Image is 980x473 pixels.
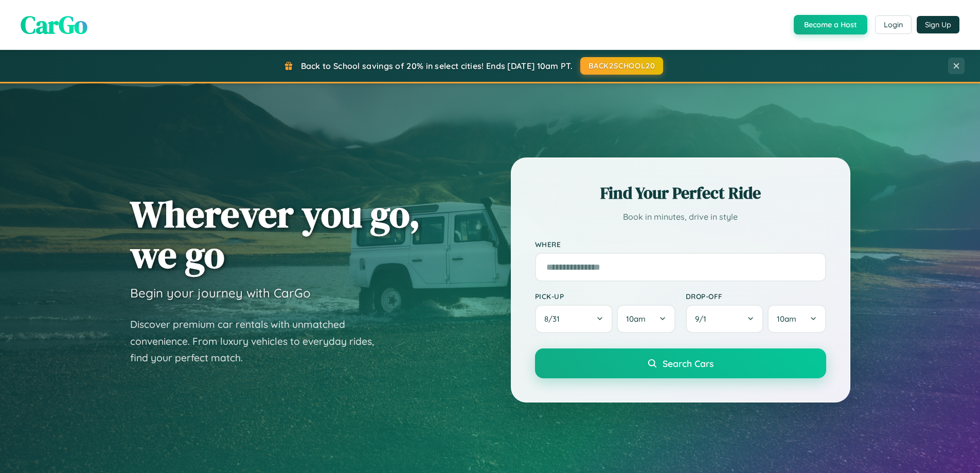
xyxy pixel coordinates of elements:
button: Become a Host [794,15,867,34]
label: Pick-up [535,292,675,301]
h3: Begin your journey with CarGo [130,285,311,301]
button: 8/31 [535,305,613,333]
h2: Find Your Perfect Ride [535,182,826,204]
p: Discover premium car rentals with unmatched convenience. From luxury vehicles to everyday rides, ... [130,316,387,366]
span: Back to School savings of 20% in select cities! Ends [DATE] 10am PT. [301,61,573,71]
span: 10am [777,314,796,324]
button: Search Cars [535,348,826,378]
button: 9/1 [686,305,764,333]
p: Book in minutes, drive in style [535,209,826,224]
span: 8 / 31 [544,314,565,324]
button: 10am [617,305,675,333]
label: Drop-off [686,292,826,301]
button: BACK2SCHOOL20 [580,57,663,75]
button: Sign Up [917,16,959,33]
button: 10am [768,305,826,333]
span: 9 / 1 [695,314,711,324]
span: Search Cars [663,358,714,369]
span: CarGo [21,8,87,42]
label: Where [535,240,826,249]
button: Login [875,15,912,34]
h1: Wherever you go, we go [130,194,420,275]
span: 10am [626,314,646,324]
